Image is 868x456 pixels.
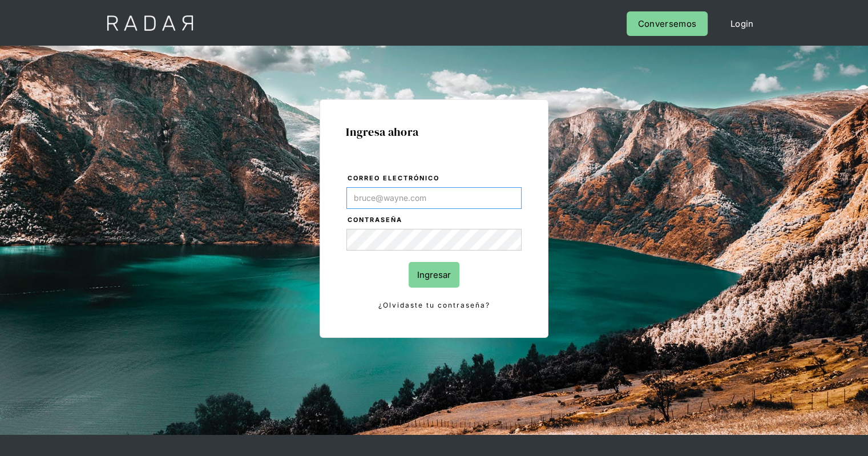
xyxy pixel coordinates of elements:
[346,126,522,138] h1: Ingresa ahora
[346,187,522,209] input: bruce@wayne.com
[348,215,522,226] label: Contraseña
[409,262,459,288] input: Ingresar
[346,172,522,312] form: Login Form
[719,11,765,36] a: Login
[627,11,708,36] a: Conversemos
[348,173,522,184] label: Correo electrónico
[346,299,522,312] a: ¿Olvidaste tu contraseña?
